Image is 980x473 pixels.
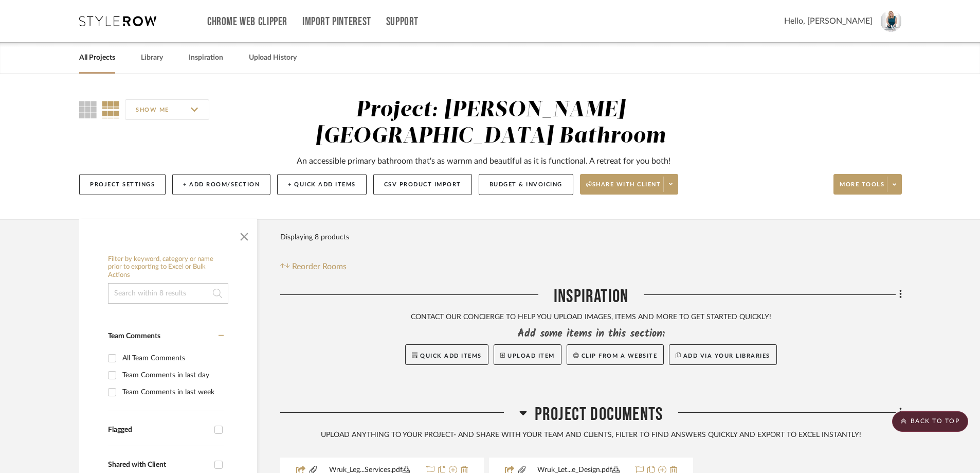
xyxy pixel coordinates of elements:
[833,174,902,195] button: More tools
[108,461,209,469] div: Shared with Client
[108,255,228,279] h6: Filter by keyword, category or name prior to exporting to Excel or Bulk Actions
[108,426,209,434] div: Flagged
[280,312,902,323] div: CONTACT OUR CONCIERGE TO HELP YOU UPLOAD IMAGES, ITEMS AND MORE TO GET STARTED QUICKLY!
[108,332,160,340] span: Team Comments
[122,350,221,366] div: All Team Comments
[840,181,884,196] span: More tools
[420,353,482,359] span: Quick Add Items
[892,411,968,432] scroll-to-top-button: BACK TO TOP
[207,17,287,26] a: Chrome Web Clipper
[386,17,419,26] a: Support
[277,174,367,195] button: + Quick Add Items
[280,430,902,441] div: UPLOAD ANYTHING TO YOUR PROJECT- AND SHARE WITH YOUR TEAM AND CLIENTS, FILTER TO FIND ANSWERS QUI...
[122,384,221,400] div: Team Comments in last week
[122,367,221,383] div: Team Comments in last day
[280,327,902,341] div: Add some items in this section:
[292,260,347,273] span: Reorder Rooms
[302,17,371,26] a: Import Pinterest
[297,155,670,167] div: An accessible primary bathroom that's as warnm and beautiful as it is functional. A retreat for y...
[784,15,873,27] span: Hello, [PERSON_NAME]
[79,174,166,195] button: Project Settings
[189,51,223,65] a: Inspiration
[880,10,902,32] img: avatar
[172,174,270,195] button: + Add Room/Section
[234,224,255,245] button: Close
[280,227,349,248] div: Displaying 8 products
[280,260,347,273] button: Reorder Rooms
[141,51,163,65] a: Library
[315,99,666,147] div: Project: [PERSON_NAME][GEOGRAPHIC_DATA] Bathroom
[535,404,663,426] span: Project Documents
[108,283,228,304] input: Search within 8 results
[405,344,488,365] button: Quick Add Items
[567,344,664,365] button: Clip from a website
[580,174,679,195] button: Share with client
[373,174,472,195] button: CSV Product Import
[249,51,297,65] a: Upload History
[669,344,777,365] button: Add via your libraries
[494,344,561,365] button: Upload Item
[586,181,661,196] span: Share with client
[479,174,573,195] button: Budget & Invoicing
[79,51,115,65] a: All Projects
